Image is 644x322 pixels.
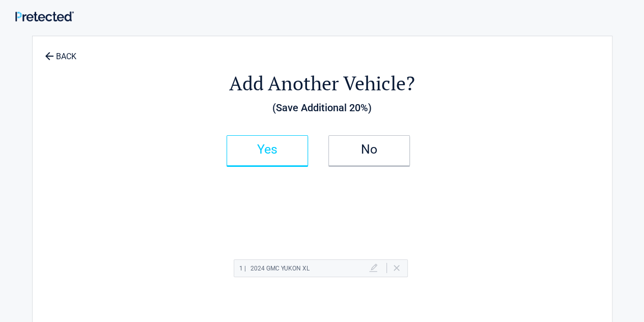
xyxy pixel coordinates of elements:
[239,262,310,275] h2: 2024 GMC YUKON XL
[43,43,78,61] a: BACK
[339,146,399,153] h2: No
[237,146,297,153] h2: Yes
[89,70,556,96] h2: Add Another Vehicle?
[15,11,74,22] img: Main Logo
[239,265,246,272] span: 1 |
[89,99,556,116] h3: (Save Additional 20%)
[394,265,400,271] a: Delete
